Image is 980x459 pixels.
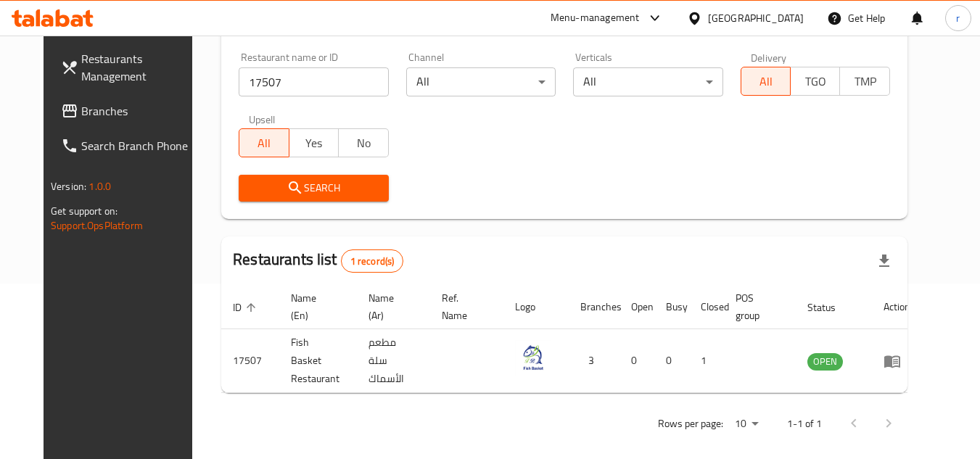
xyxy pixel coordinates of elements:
[787,415,822,433] p: 1-1 of 1
[654,329,689,393] td: 0
[741,67,791,96] button: All
[689,285,724,329] th: Closed
[846,71,884,92] span: TMP
[368,289,413,324] span: Name (Ar)
[658,415,723,433] p: Rows per page:
[221,285,922,393] table: enhanced table
[729,413,764,435] div: Rows per page:
[49,94,207,128] a: Branches
[250,179,376,197] span: Search
[81,137,196,154] span: Search Branch Phone
[867,244,902,278] div: Export file
[839,67,889,96] button: TMP
[442,289,486,324] span: Ref. Name
[406,67,556,96] div: All
[503,285,569,329] th: Logo
[569,285,619,329] th: Branches
[790,67,840,96] button: TGO
[221,329,279,393] td: 17507
[573,67,722,96] div: All
[551,9,640,27] div: Menu-management
[49,41,207,94] a: Restaurants Management
[736,289,778,324] span: POS group
[654,285,689,329] th: Busy
[279,329,357,393] td: Fish Basket Restaurant
[239,175,388,202] button: Search
[51,177,86,196] span: Version:
[341,249,404,273] div: Total records count
[357,329,430,393] td: مطعم سلة الأسماك
[884,352,910,370] div: Menu
[239,17,890,39] h2: Restaurant search
[807,353,843,371] div: OPEN
[569,329,619,393] td: 3
[342,255,403,268] span: 1 record(s)
[619,329,654,393] td: 0
[233,299,260,316] span: ID
[239,128,289,157] button: All
[689,329,724,393] td: 1
[708,10,804,26] div: [GEOGRAPHIC_DATA]
[872,285,922,329] th: Action
[619,285,654,329] th: Open
[345,133,382,154] span: No
[807,299,855,316] span: Status
[51,216,143,235] a: Support.OpsPlatform
[956,10,960,26] span: r
[245,133,283,154] span: All
[515,340,551,376] img: Fish Basket Restaurant
[81,50,196,85] span: Restaurants Management
[751,52,787,62] label: Delivery
[88,177,111,196] span: 1.0.0
[239,67,388,96] input: Search for restaurant name or ID..
[289,128,339,157] button: Yes
[807,353,843,370] span: OPEN
[249,114,276,124] label: Upsell
[81,102,196,120] span: Branches
[233,249,403,273] h2: Restaurants list
[291,289,339,324] span: Name (En)
[338,128,388,157] button: No
[295,133,333,154] span: Yes
[51,202,118,220] span: Get support on:
[747,71,785,92] span: All
[49,128,207,163] a: Search Branch Phone
[796,71,834,92] span: TGO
